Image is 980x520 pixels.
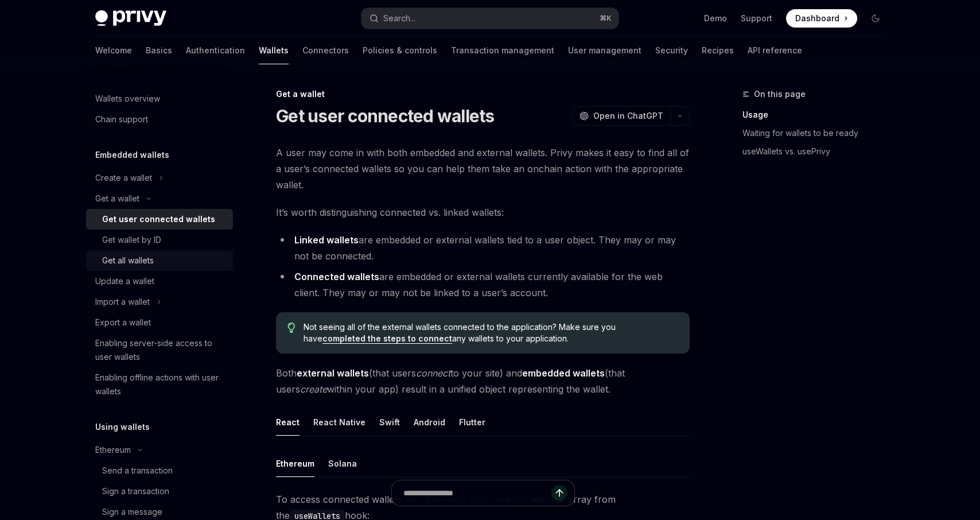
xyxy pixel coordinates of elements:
[95,316,151,329] div: Export a wallet
[742,106,894,124] a: Usage
[600,14,612,23] span: ⌘ K
[379,409,400,436] div: Swift
[86,109,233,130] a: Chain support
[287,323,295,333] svg: Tip
[95,92,160,106] div: Wallets overview
[795,13,839,24] span: Dashboard
[86,209,233,230] a: Get user connected wallets
[702,37,734,64] a: Recipes
[704,13,727,24] a: Demo
[95,37,132,64] a: Welcome
[741,13,772,24] a: Support
[86,271,233,292] a: Update a wallet
[276,106,495,126] h1: Get user connected wallets
[102,484,169,498] div: Sign a transaction
[86,230,233,250] a: Get wallet by ID
[568,37,641,64] a: User management
[276,145,690,193] span: A user may come in with both embedded and external wallets. Privy makes it easy to find all of a ...
[146,37,172,64] a: Basics
[294,271,379,282] strong: Connected wallets
[86,460,233,481] a: Send a transaction
[186,37,245,64] a: Authentication
[95,371,226,398] div: Enabling offline actions with user wallets
[86,481,233,502] a: Sign a transaction
[276,232,690,264] li: are embedded or external wallets tied to a user object. They may or may not be connected.
[102,254,154,267] div: Get all wallets
[414,409,445,436] div: Android
[593,110,663,122] span: Open in ChatGPT
[95,171,152,185] div: Create a wallet
[95,443,131,457] div: Ethereum
[86,367,233,402] a: Enabling offline actions with user wallets
[304,321,678,344] span: Not seeing all of the external wallets connected to the application? Make sure you have any walle...
[95,10,166,26] img: dark logo
[95,148,169,162] h5: Embedded wallets
[748,37,802,64] a: API reference
[403,480,551,506] input: Ask a question...
[383,11,415,25] div: Search...
[95,336,226,364] div: Enabling server-side access to user wallets
[302,37,349,64] a: Connectors
[451,37,554,64] a: Transaction management
[276,450,314,477] div: Ethereum
[786,9,857,28] a: Dashboard
[416,367,450,379] em: connect
[754,87,806,101] span: On this page
[276,204,690,220] span: It’s worth distinguishing connected vs. linked wallets:
[551,485,567,501] button: Send message
[313,409,365,436] div: React Native
[297,367,369,379] strong: external wallets
[742,124,894,142] a: Waiting for wallets to be ready
[95,192,139,205] div: Get a wallet
[866,9,885,28] button: Toggle dark mode
[102,505,162,519] div: Sign a message
[86,88,233,109] a: Wallets overview
[102,212,215,226] div: Get user connected wallets
[459,409,485,436] div: Flutter
[102,233,161,247] div: Get wallet by ID
[276,269,690,301] li: are embedded or external wallets currently available for the web client. They may or may not be l...
[361,8,619,29] button: Open search
[259,37,289,64] a: Wallets
[86,440,233,460] button: Toggle Ethereum section
[572,106,670,126] button: Open in ChatGPT
[294,234,359,246] strong: Linked wallets
[276,409,300,436] div: React
[95,274,154,288] div: Update a wallet
[86,250,233,271] a: Get all wallets
[86,188,233,209] button: Toggle Get a wallet section
[363,37,437,64] a: Policies & controls
[86,292,233,312] button: Toggle Import a wallet section
[522,367,605,379] strong: embedded wallets
[86,312,233,333] a: Export a wallet
[276,88,690,100] div: Get a wallet
[86,333,233,367] a: Enabling server-side access to user wallets
[322,333,452,344] a: completed the steps to connect
[300,383,327,395] em: create
[655,37,688,64] a: Security
[95,420,150,434] h5: Using wallets
[742,142,894,161] a: useWallets vs. usePrivy
[276,365,690,397] span: Both (that users to your site) and (that users within your app) result in a unified object repres...
[102,464,173,478] div: Send a transaction
[328,450,357,477] div: Solana
[86,168,233,188] button: Toggle Create a wallet section
[95,295,150,309] div: Import a wallet
[95,112,148,126] div: Chain support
